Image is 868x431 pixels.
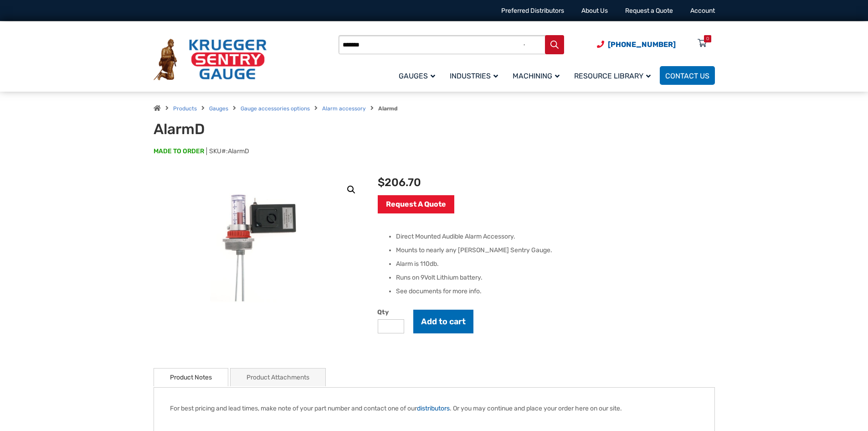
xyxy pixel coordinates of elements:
input: Product quantity [378,319,404,333]
a: About Us [581,7,608,15]
li: Mounts to nearly any [PERSON_NAME] Sentry Gauge. [396,246,714,255]
a: Phone Number (920) 434-8860 [597,39,676,50]
span: $ [378,176,385,189]
h1: AlarmD [154,120,378,138]
li: Direct Mounted Audible Alarm Accessory. [396,232,714,241]
strong: Alarmd [378,105,398,112]
a: Gauges [393,65,444,86]
a: Gauges [209,105,228,112]
span: SKU#: [206,147,249,155]
a: Contact Us [660,66,715,85]
a: Product Notes [170,369,212,386]
a: Alarm accessory [322,105,366,112]
a: Gauge accessories options [241,105,310,112]
li: See documents for more info. [396,287,714,296]
span: MADE TO ORDER [154,147,204,156]
a: Resource Library [569,65,660,86]
li: Alarm is 110db. [396,260,714,269]
p: For best pricing and lead times, make note of your part number and contact one of our . Or you ma... [170,404,699,413]
li: Runs on 9Volt Lithium battery. [396,273,714,282]
a: Machining [507,65,569,86]
span: Industries [450,72,498,80]
span: AlarmD [228,147,249,155]
a: Product Attachments [247,369,309,386]
span: [PHONE_NUMBER] [608,40,676,49]
button: Search [545,35,564,54]
a: Request a Quote [625,7,673,15]
a: Account [690,7,715,15]
span: Resource Library [574,72,651,80]
a: Request A Quote [378,195,454,213]
a: Products [173,105,197,112]
button: Add to cart [413,310,473,333]
a: distributors [417,405,450,412]
bdi: 206.70 [378,176,421,189]
div: 0 [706,35,709,42]
a: View full-screen image gallery [343,182,360,198]
img: Krueger Sentry Gauge [154,39,267,81]
span: Contact Us [665,72,709,80]
a: Preferred Distributors [501,7,564,15]
span: Machining [513,72,560,80]
a: Industries [444,65,507,86]
span: Gauges [399,72,435,80]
